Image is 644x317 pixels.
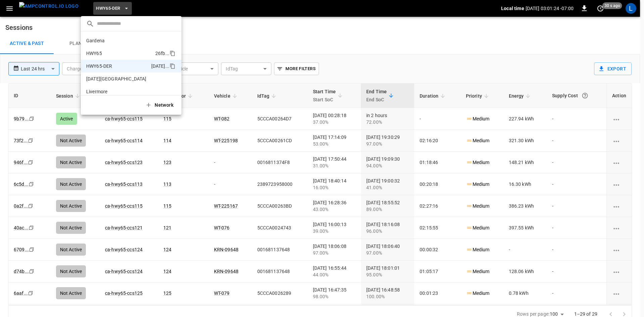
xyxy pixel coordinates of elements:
p: [DATE][GEOGRAPHIC_DATA] [86,75,152,82]
div: copy [169,62,176,70]
p: HWY65 [86,50,153,57]
p: HWY65-DER [86,63,149,69]
div: copy [169,49,176,57]
p: Livermore [86,88,153,95]
button: Network [141,98,179,112]
p: Gardena [86,37,152,44]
